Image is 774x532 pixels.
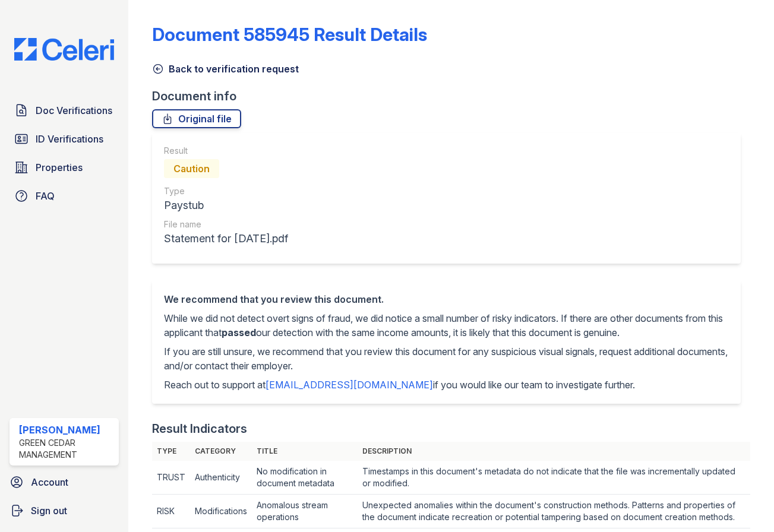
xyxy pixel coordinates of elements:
[152,24,427,45] a: Document 585945 Result Details
[266,379,433,391] a: [EMAIL_ADDRESS][DOMAIN_NAME]
[10,99,119,122] a: Doc Verifications
[19,423,114,437] div: [PERSON_NAME]
[164,292,729,306] div: We recommend that you review this document.
[31,475,68,489] span: Account
[36,132,103,146] span: ID Verifications
[5,499,124,522] a: Sign out
[5,470,124,494] a: Account
[10,156,119,179] a: Properties
[252,495,358,528] td: Anomalous stream operations
[152,420,247,437] div: Result Indicators
[19,437,114,461] div: Green Cedar Management
[222,327,256,338] span: passed
[164,197,288,214] div: Paystub
[164,378,729,392] p: Reach out to support at if you would like our team to investigate further.
[358,495,750,528] td: Unexpected anomalies within the document's construction methods. Patterns and properties of the d...
[164,185,288,197] div: Type
[164,311,729,340] p: While we did not detect overt signs of fraud, we did notice a small number of risky indicators. I...
[358,461,750,495] td: Timestamps in this document's metadata do not indicate that the file was incrementally updated or...
[10,184,119,208] a: FAQ
[164,230,288,247] div: Statement for [DATE].pdf
[31,503,67,518] span: Sign out
[252,461,358,495] td: No modification in document metadata
[164,159,219,178] div: Caution
[358,442,750,461] th: Description
[190,461,252,495] td: Authenticity
[164,218,288,230] div: File name
[152,88,750,104] div: Document info
[164,145,288,157] div: Result
[10,127,119,151] a: ID Verifications
[152,109,241,128] a: Original file
[190,442,252,461] th: Category
[152,461,190,495] td: TRUST
[152,442,190,461] th: Type
[164,344,729,373] p: If you are still unsure, we recommend that you review this document for any suspicious visual sig...
[5,38,124,61] img: CE_Logo_Blue-a8612792a0a2168367f1c8372b55b34899dd931a85d93a1a3d3e32e68fde9ad4.png
[36,103,112,118] span: Doc Verifications
[36,189,55,203] span: FAQ
[152,62,299,76] a: Back to verification request
[190,495,252,528] td: Modifications
[152,495,190,528] td: RISK
[36,160,83,175] span: Properties
[252,442,358,461] th: Title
